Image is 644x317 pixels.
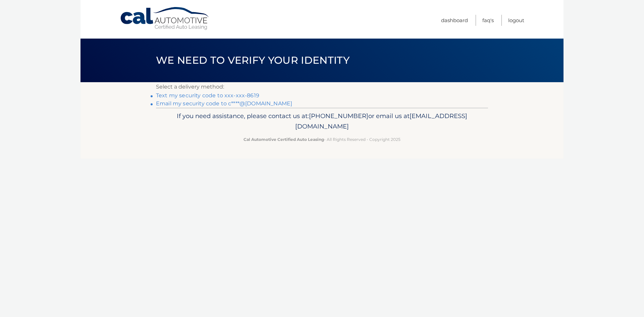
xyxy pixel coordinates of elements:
[160,136,484,143] p: - All Rights Reserved - Copyright 2025
[156,92,259,99] a: Text my security code to xxx-xxx-8619
[309,112,368,120] span: [PHONE_NUMBER]
[156,100,292,107] a: Email my security code to c****@[DOMAIN_NAME]
[441,15,468,26] a: Dashboard
[482,15,494,26] a: FAQ's
[244,137,324,142] strong: Cal Automotive Certified Auto Leasing
[156,54,350,66] span: We need to verify your identity
[156,82,488,92] p: Select a delivery method:
[508,15,524,26] a: Logout
[120,7,210,31] a: Cal Automotive
[160,111,484,132] p: If you need assistance, please contact us at: or email us at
